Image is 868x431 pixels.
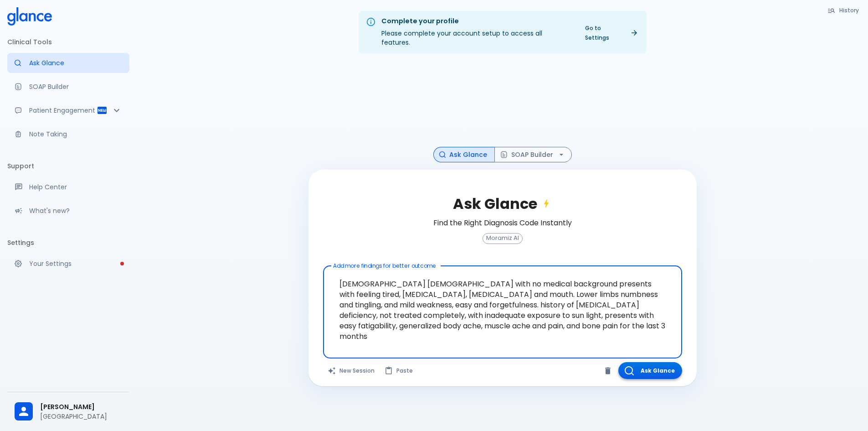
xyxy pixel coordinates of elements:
p: Note Taking [29,130,122,139]
button: Clears all inputs and results. [323,362,380,379]
div: Recent updates and feature releases [7,201,129,221]
p: What's new? [29,206,122,215]
div: Complete your profile [381,16,572,26]
li: Support [7,155,129,177]
li: Settings [7,232,129,254]
div: Patient Reports & Referrals [7,100,129,120]
a: Go to Settings [580,21,643,44]
button: Paste from clipboard [380,362,418,379]
h6: Find the Right Diagnosis Code Instantly [433,217,572,229]
span: Moramiz AI [483,235,522,242]
button: History [823,4,864,17]
a: Get help from our support team [7,177,129,197]
h2: Ask Glance [453,195,552,213]
a: Docugen: Compose a clinical documentation in seconds [7,77,129,97]
button: Clear [601,364,615,378]
a: Please complete account setup [7,254,129,274]
span: [PERSON_NAME] [40,402,122,412]
textarea: [DEMOGRAPHIC_DATA] [DEMOGRAPHIC_DATA] with no medical background presents with feeling tired, [ME... [329,270,676,340]
div: [PERSON_NAME][GEOGRAPHIC_DATA] [7,396,129,427]
p: Help Center [29,182,122,192]
button: Ask Glance [618,362,682,379]
button: Ask Glance [433,147,495,163]
p: Patient Engagement [29,106,97,115]
a: Moramiz: Find ICD10AM codes instantly [7,53,129,73]
p: SOAP Builder [29,82,122,91]
p: [GEOGRAPHIC_DATA] [40,412,122,421]
p: Ask Glance [29,58,122,68]
label: Add more findings for better outcome [333,262,436,270]
button: SOAP Builder [494,147,572,163]
p: Your Settings [29,259,122,268]
a: Advanced note-taking [7,124,129,144]
div: Please complete your account setup to access all features. [381,14,572,51]
li: Clinical Tools [7,31,129,53]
